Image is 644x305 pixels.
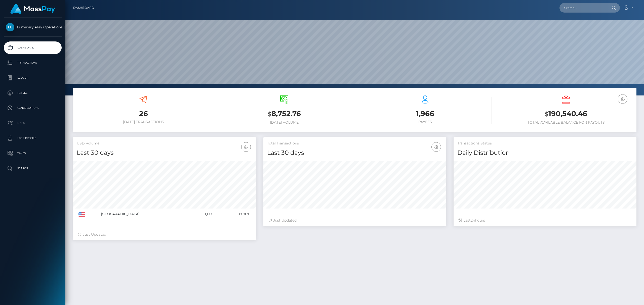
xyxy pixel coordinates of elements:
[6,74,60,82] p: Ledger
[99,209,190,220] td: [GEOGRAPHIC_DATA]
[6,44,60,52] p: Dashboard
[4,162,62,175] a: Search
[218,120,351,125] h6: [DATE] Volume
[4,147,62,160] a: Taxes
[457,148,633,157] h4: Daily Distribution
[77,120,210,124] h6: [DATE] Transactions
[6,134,60,142] p: User Profile
[267,141,442,146] h5: Total Transactions
[77,148,252,157] h4: Last 30 days
[4,132,62,144] a: User Profile
[457,141,633,146] h5: Transactions Status
[77,141,252,146] h5: USD Volume
[471,218,475,223] span: 24
[4,57,62,69] a: Transactions
[6,149,60,157] p: Taxes
[6,89,60,97] p: Payees
[190,209,214,220] td: 1,133
[459,218,631,223] div: Last hours
[6,23,14,31] img: Luminary Play Operations Limited
[78,212,85,217] img: US.png
[77,109,210,119] h3: 26
[10,4,55,14] img: MassPay Logo
[4,72,62,84] a: Ledger
[4,25,62,29] span: Luminary Play Operations Limited
[358,120,492,124] h6: Payees
[6,165,60,172] p: Search
[499,109,633,119] h3: 190,540.46
[499,120,633,125] h6: Total Available Balance for Payouts
[559,3,607,13] input: Search...
[4,102,62,114] a: Cancellations
[545,111,548,118] small: $
[4,41,62,54] a: Dashboard
[218,109,351,119] h3: 8,752.76
[4,87,62,99] a: Payees
[358,109,492,119] h3: 1,966
[73,3,94,13] a: Dashboard
[6,119,60,127] p: Links
[268,111,271,118] small: $
[4,117,62,129] a: Links
[214,209,252,220] td: 100.00%
[268,218,441,223] div: Just Updated
[267,148,442,157] h4: Last 30 days
[6,104,60,112] p: Cancellations
[78,232,251,237] div: Just Updated
[6,59,60,67] p: Transactions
